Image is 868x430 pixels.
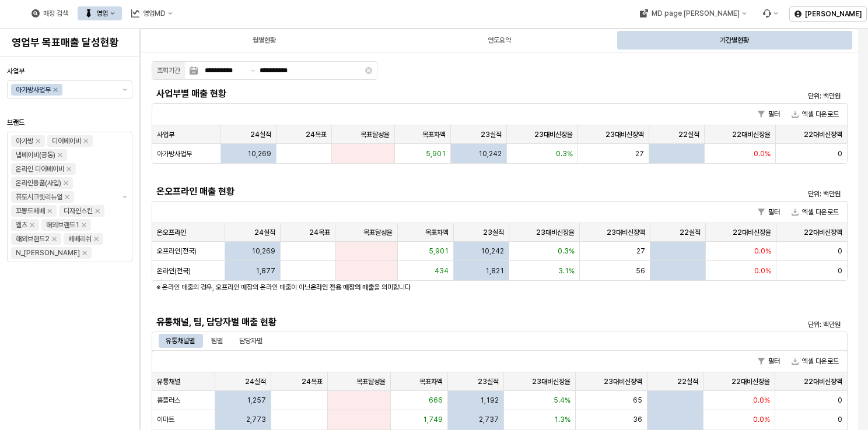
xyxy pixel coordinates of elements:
[157,377,180,386] span: 유통채널
[804,228,842,237] span: 22대비신장액
[429,396,443,405] span: 666
[720,33,749,47] div: 기간별현황
[166,334,195,348] div: 유통채널별
[65,195,69,199] div: Remove 퓨토시크릿리뉴얼
[148,31,381,50] div: 월별현황
[82,223,86,227] div: Remove 해외브랜드1
[753,396,770,405] span: 0.0%
[157,130,174,139] span: 사업부
[245,377,266,386] span: 24실적
[211,334,223,348] div: 팀별
[95,209,100,213] div: Remove 디자인스킨
[426,149,446,158] span: 5,901
[239,334,262,348] div: 담당자별
[43,9,68,17] div: 매장 검색
[82,251,87,255] div: Remove N_이야이야오
[36,139,40,143] div: Remove 아가방
[633,396,642,405] span: 65
[30,223,34,227] div: Remove 엘츠
[435,266,449,276] span: 434
[356,377,386,386] span: 목표달성율
[681,189,841,199] p: 단위: 백만원
[633,415,642,424] span: 36
[554,415,570,424] span: 1.3%
[605,130,644,139] span: 23대비신장액
[753,354,785,368] button: 필터
[157,65,180,76] div: 조회기간
[607,228,645,237] span: 23대비신장액
[232,334,269,348] div: 담당자별
[94,237,99,241] div: Remove 베베리쉬
[253,33,276,47] div: 월별현황
[365,67,372,74] button: Clear
[488,33,511,47] div: 연도요약
[838,246,842,256] span: 0
[419,377,443,386] span: 목표차액
[24,6,75,20] div: 매장 검색
[556,149,573,158] span: 0.3%
[754,266,771,276] span: 0.0%
[733,228,771,237] span: 22대비신장율
[636,246,645,256] span: 27
[16,247,80,259] div: N_[PERSON_NAME]
[429,246,449,256] span: 5,901
[140,29,868,430] main: App Frame
[636,266,645,276] span: 56
[66,167,71,171] div: Remove 온라인 디어베이비
[52,135,81,147] div: 디어베이비
[16,84,51,96] div: 아가방사업부
[422,130,446,139] span: 목표차액
[681,91,841,101] p: 단위: 백만원
[310,283,374,291] strong: 온라인 전용 매장의 매출
[47,209,52,213] div: Remove 꼬똥드베베
[478,377,499,386] span: 23실적
[156,186,669,198] h5: 온오프라인 매출 현황
[157,246,197,256] span: 오프라인(전국)
[753,205,785,219] button: 필터
[479,415,499,424] span: 2,737
[681,319,841,330] p: 단위: 백만원
[157,415,174,424] span: 이마트
[383,31,616,50] div: 연도요약
[425,228,449,237] span: 목표차액
[838,149,842,158] span: 0
[478,149,502,158] span: 10,242
[16,191,62,203] div: 퓨토시크릿리뉴얼
[309,228,330,237] span: 24목표
[483,228,504,237] span: 23실적
[604,377,642,386] span: 23대비신장액
[485,266,504,276] span: 1,821
[204,334,230,348] div: 팀별
[755,6,785,20] div: Menu item 6
[360,130,390,139] span: 목표달성율
[78,6,122,20] div: 영업
[64,181,68,185] div: Remove 온라인용품(사입)
[7,118,24,126] span: 브랜드
[12,37,128,48] h4: 영업부 목표매출 달성현황
[254,228,275,237] span: 24실적
[677,377,698,386] span: 22실적
[247,396,266,405] span: 1,257
[68,233,92,245] div: 베베리쉬
[678,130,699,139] span: 22실적
[83,139,88,143] div: Remove 디어베이비
[680,228,701,237] span: 22실적
[156,282,727,292] p: ※ 온라인 매출의 경우, 오프라인 매장의 온라인 매출이 아닌 을 의미합니다
[52,237,57,241] div: Remove 해외브랜드2
[53,87,58,92] div: Remove 아가방사업부
[481,246,504,256] span: 10,242
[753,415,770,424] span: 0.0%
[16,149,55,161] div: 냅베이비(공통)
[143,9,166,17] div: 영업MD
[618,31,851,50] div: 기간별현황
[753,107,785,121] button: 필터
[156,88,669,100] h5: 사업부별 매출 현황
[804,130,842,139] span: 22대비신장액
[787,354,843,368] button: 엑셀 다운로드
[96,9,108,17] div: 영업
[7,67,24,75] span: 사업부
[250,130,271,139] span: 24실적
[632,6,753,20] div: MD page 이동
[16,219,27,231] div: 엘츠
[838,266,842,276] span: 0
